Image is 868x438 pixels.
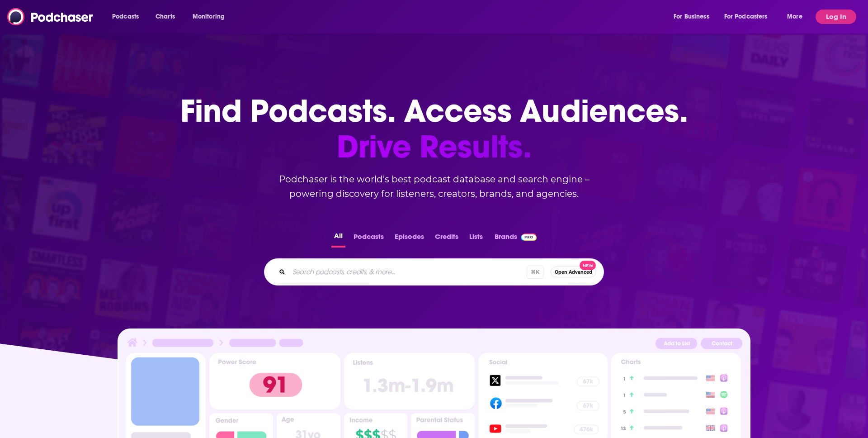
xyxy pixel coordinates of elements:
img: Podchaser Pro [521,233,537,241]
button: Open AdvancedNew [551,267,596,277]
span: ⌘ K [527,266,543,279]
span: Monitoring [193,10,225,23]
span: Charts [156,10,175,23]
div: Search podcasts, credits, & more... [264,258,604,286]
img: Podchaser - Follow, Share and Rate Podcasts [7,8,94,25]
img: Podcast Insights Listens [344,353,475,409]
span: Podcasts [112,10,139,23]
button: open menu [186,10,236,24]
img: Podcast Insights Power score [209,353,340,409]
span: Open Advanced [555,270,592,275]
button: open menu [718,10,781,24]
a: Charts [150,10,180,24]
button: All [331,230,345,248]
input: Search podcasts, credits, & more... [289,265,527,279]
button: Lists [467,230,486,248]
span: More [787,10,802,23]
span: For Podcasters [724,10,768,23]
button: Podcasts [351,230,387,248]
button: open menu [781,10,814,24]
button: open menu [667,10,721,24]
button: open menu [106,10,151,24]
button: Log In [816,10,856,24]
span: New [580,261,596,270]
a: BrandsPodchaser Pro [495,230,537,248]
span: Drive Results. [180,129,688,165]
h1: Find Podcasts. Access Audiences. [180,93,688,165]
img: Podcast Insights Header [126,337,742,352]
span: For Business [674,10,709,23]
button: Episodes [392,230,427,248]
button: Credits [432,230,461,248]
h2: Podchaser is the world’s best podcast database and search engine – powering discovery for listene... [253,172,615,201]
